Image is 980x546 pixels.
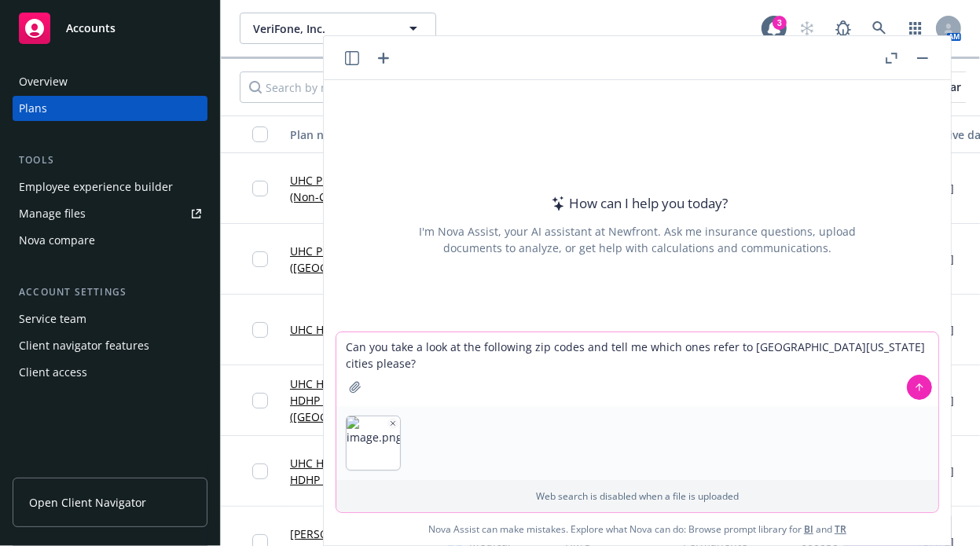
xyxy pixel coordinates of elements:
[290,376,435,425] a: UHC HDHP HSA $3,300 - HDHP HSA Select ([GEOGRAPHIC_DATA])
[290,455,435,488] a: UHC HDHP HSA $3,300 - HDHP HSA Choice (Non-CA)
[284,115,441,153] button: Plan name
[19,306,86,332] div: Service team
[13,228,207,253] a: Nova compare
[19,333,149,358] div: Client navigator features
[13,152,207,168] div: Tools
[346,489,929,503] p: Web search is disabled when a file is uploaded
[13,96,207,121] a: Plans
[804,522,813,536] a: BI
[835,522,846,536] a: TR
[13,306,207,332] a: Service team
[290,172,435,205] a: UHC PPO - Choice PPO (Non-CA)
[13,360,207,385] a: Client access
[252,393,268,409] input: Toggle Row Selected
[252,181,268,196] input: Toggle Row Selected
[252,322,268,338] input: Toggle Row Selected
[336,332,938,406] textarea: Can you take a look at the following zip codes and tell me which ones refer to [GEOGRAPHIC_DATA][...
[290,321,408,338] a: UHC HDHP HSA $2,000
[417,223,858,256] div: I'm Nova Assist, your AI assistant at Newfront. Ask me insurance questions, upload documents to a...
[13,284,207,300] div: Account settings
[253,20,389,37] span: VeriFone, Inc.
[252,251,268,267] input: Toggle Row Selected
[240,71,535,103] input: Search by name
[864,13,895,44] a: Search
[290,243,435,276] a: UHC PPO - Select PPO ([GEOGRAPHIC_DATA])
[13,174,207,200] a: Employee experience builder
[19,360,87,385] div: Client access
[13,333,207,358] a: Client navigator features
[330,513,945,545] span: Nova Assist can make mistakes. Explore what Nova can do: Browse prompt library for and
[19,69,68,94] div: Overview
[791,13,823,44] a: Start snowing
[19,174,173,200] div: Employee experience builder
[290,126,417,143] div: Plan name
[547,193,728,214] div: How can I help you today?
[900,13,931,44] a: Switch app
[13,69,207,94] a: Overview
[13,6,207,50] a: Accounts
[29,494,146,511] span: Open Client Navigator
[19,96,47,121] div: Plans
[19,201,86,226] div: Manage files
[252,126,268,142] input: Select all
[828,13,859,44] a: Report a Bug
[66,22,116,35] span: Accounts
[240,13,436,44] button: VeriFone, Inc.
[773,16,787,30] div: 3
[347,416,400,470] img: image.png
[13,201,207,226] a: Manage files
[252,464,268,479] input: Toggle Row Selected
[19,228,95,253] div: Nova compare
